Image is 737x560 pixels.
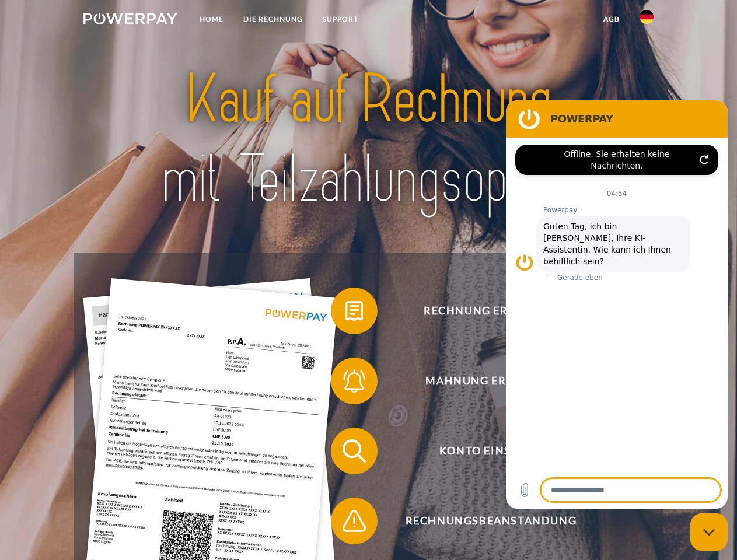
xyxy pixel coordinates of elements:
[83,13,177,24] img: logo-powerpay-white.svg
[348,428,634,474] span: Konto einsehen
[331,498,634,544] button: Rechnungsbeanstandung
[331,358,634,404] button: Mahnung erhalten?
[331,428,634,474] button: Konto einsehen
[340,436,369,466] img: qb_search.svg
[348,498,634,544] span: Rechnungsbeanstandung
[348,358,634,404] span: Mahnung erhalten?
[340,506,369,535] img: qb_warning.svg
[233,9,313,30] a: DIE RECHNUNG
[690,513,728,551] iframe: Schaltfläche zum Öffnen des Messaging-Fensters; Konversation läuft
[348,288,634,334] span: Rechnung erhalten?
[340,296,369,325] img: qb_bill.svg
[593,9,630,30] a: agb
[111,56,626,223] img: title-powerpay_de.svg
[640,10,654,24] img: de
[340,366,369,395] img: qb_bell.svg
[313,9,368,30] a: SUPPORT
[506,100,728,509] iframe: Messaging-Fenster
[190,9,233,30] a: Home
[331,288,634,334] button: Rechnung erhalten?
